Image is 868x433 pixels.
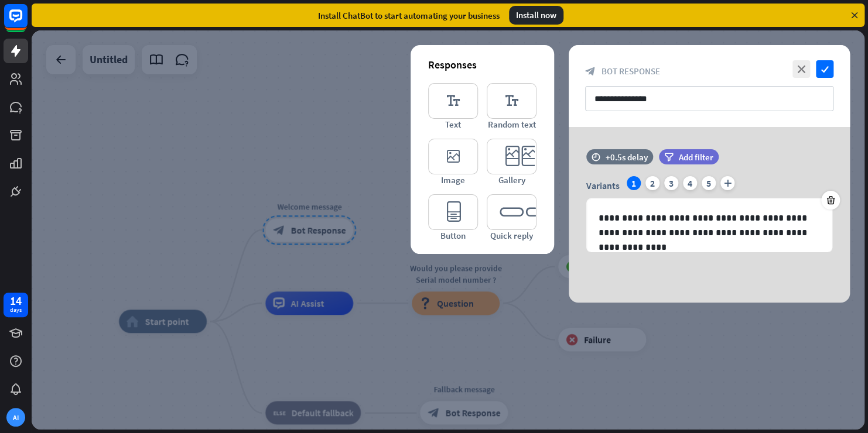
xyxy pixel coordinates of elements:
div: Install ChatBot to start automating your business [318,10,500,21]
i: block_bot_response [585,66,596,77]
div: 4 [683,176,697,190]
div: 3 [664,176,678,190]
i: filter [664,153,674,161]
div: +0.5s delay [606,152,648,163]
div: Install now [509,6,563,25]
span: Add filter [679,152,713,163]
span: Bot Response [602,66,660,77]
span: Variants [586,180,620,191]
i: check [816,60,833,78]
button: Open LiveChat chat widget [9,5,45,40]
div: 5 [702,176,716,190]
i: plus [720,176,734,190]
a: 14 days [4,293,28,317]
i: close [792,60,810,78]
div: 14 [10,295,22,306]
div: 2 [645,176,659,190]
div: days [10,306,22,314]
div: 1 [627,176,641,190]
div: AI [6,408,25,427]
i: time [592,153,600,161]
